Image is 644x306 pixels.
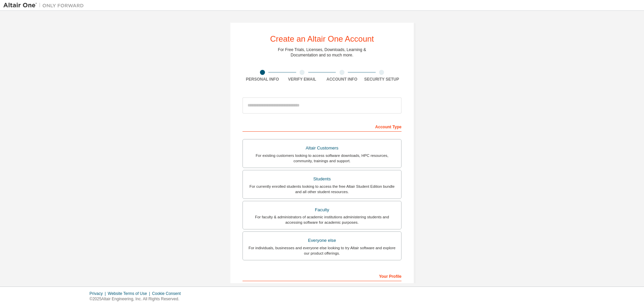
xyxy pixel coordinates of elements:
div: Create an Altair One Account [270,35,374,43]
div: Account Info [322,77,362,82]
div: Security Setup [362,77,402,82]
div: Website Terms of Use [108,291,152,296]
div: Personal Info [243,77,282,82]
div: For Free Trials, Licenses, Downloads, Learning & Documentation and so much more. [278,47,366,58]
div: For existing customers looking to access software downloads, HPC resources, community, trainings ... [247,153,397,164]
div: Everyone else [247,236,397,245]
p: © 2025 Altair Engineering, Inc. All Rights Reserved. [90,296,185,302]
div: Privacy [90,291,108,296]
div: For currently enrolled students looking to access the free Altair Student Edition bundle and all ... [247,184,397,194]
div: Account Type [243,121,401,132]
div: For faculty & administrators of academic institutions administering students and accessing softwa... [247,214,397,225]
div: Faculty [247,205,397,215]
div: Altair Customers [247,143,397,153]
div: Your Profile [243,270,401,281]
div: Cookie Consent [152,291,184,296]
div: Verify Email [282,77,322,82]
div: Students [247,174,397,184]
div: For individuals, businesses and everyone else looking to try Altair software and explore our prod... [247,245,397,256]
img: Altair One [3,2,87,9]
